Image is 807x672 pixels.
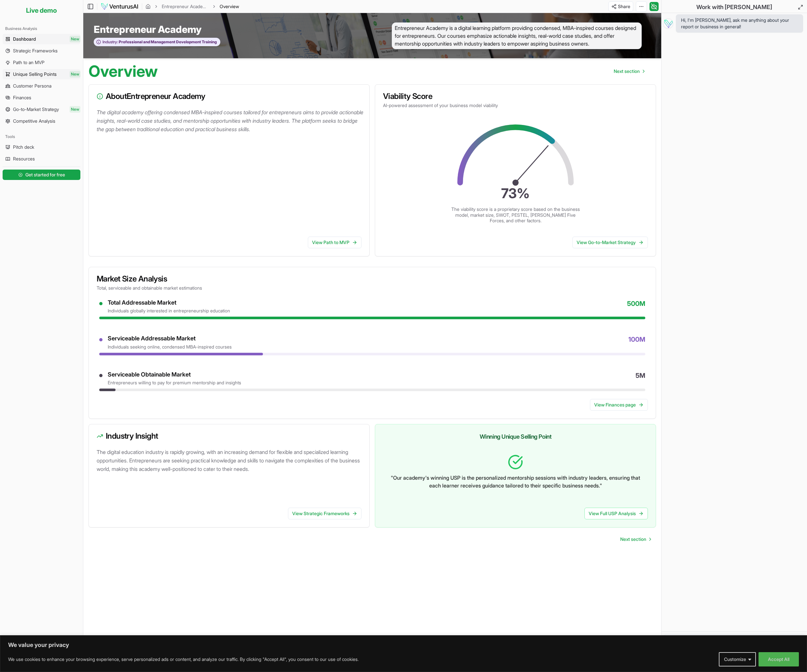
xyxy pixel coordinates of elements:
nav: breadcrumb [145,3,239,10]
nav: pagination [615,533,656,546]
span: Finances [13,94,31,101]
span: 5M [636,371,645,386]
h2: Work with [PERSON_NAME] [696,3,772,12]
span: Next section [614,68,640,75]
span: Entrepreneur Academy [94,23,201,35]
a: Get started for free [3,168,80,181]
nav: pagination [609,65,650,78]
p: The viability score is a proprietary score based on the business model, market size, SWOT, PESTEL... [450,206,581,224]
span: New [70,71,80,77]
a: View Strategic Frameworks [288,508,362,519]
span: Industry: [103,39,118,45]
span: Professional and Management Development Training [118,39,217,45]
div: Tools [3,131,80,142]
span: Go-to-Market Strategy [13,106,59,113]
p: " Our academy's winning USP is the personalized mentorship sessions with industry leaders, ensuri... [388,474,643,489]
span: Competitive Analysis [13,118,55,124]
a: View Path to MVP [308,237,362,248]
span: 100M [628,335,645,350]
span: Pitch deck [13,144,34,150]
div: Serviceable Addressable Market [108,335,232,342]
a: Go-to-Market StrategyNew [3,104,80,115]
text: 73 % [501,185,530,201]
span: Resources [13,156,35,162]
a: Entrepreneur Academy [162,3,209,10]
span: Share [618,3,630,10]
a: View Go-to-Market Strategy [572,237,648,248]
a: Go to next page [609,65,650,78]
span: Hi, I'm [PERSON_NAME], ask me anything about your report or business in general! [681,17,798,30]
div: individuals globally interested in entrepreneurship education [108,308,230,314]
div: Business Analysis [3,23,80,34]
span: Strategic Frameworks [13,48,58,54]
a: Path to an MVP [3,57,80,68]
p: We use cookies to enhance your browsing experience, serve personalized ads or content, and analyz... [8,655,359,663]
a: Unique Selling PointsNew [3,69,80,79]
a: DashboardNew [3,34,80,44]
div: entrepreneurs willing to pay for premium mentorship and insights [108,379,241,386]
a: Customer Persona [3,81,80,91]
p: Total, serviceable and obtainable market estimations [97,285,648,291]
span: 500M [627,299,645,314]
span: Dashboard [13,36,36,42]
a: Strategic Frameworks [3,46,80,56]
span: Entrepreneur Academy is a digital learning platform providing condensed, MBA-inspired courses des... [392,22,642,49]
h3: Winning Unique Selling Point [383,432,648,441]
button: Accept All [759,652,799,666]
a: View Finances page [590,399,648,411]
a: Go to next page [615,533,656,546]
a: View Full USP Analysis [584,508,648,519]
h3: About Entrepreneur Academy [97,92,362,100]
div: Serviceable Obtainable Market [108,371,241,378]
div: Total Addressable Market [108,299,230,307]
button: Industry:Professional and Management Development Training [94,38,220,47]
div: individuals seeking online, condensed MBA-inspired courses [108,344,232,350]
img: logo [101,3,139,10]
span: Unique Selling Points [13,71,57,77]
h3: Market Size Analysis [97,275,648,283]
h1: Overview [89,63,158,79]
span: Next section [620,536,646,542]
a: Pitch deck [3,142,80,152]
button: Get started for free [3,170,80,180]
span: Overview [220,3,239,10]
p: The digital academy offering condensed MBA-inspired courses tailored for entrepreneurs aims to pr... [97,108,364,133]
span: Get started for free [25,171,65,178]
span: New [70,106,80,113]
h3: Viability Score [383,92,648,100]
span: New [70,36,80,42]
p: The digital education industry is rapidly growing, with an increasing demand for flexible and spe... [97,448,364,473]
a: Competitive Analysis [3,116,80,126]
p: AI-powered assessment of your business model viability [383,102,648,109]
a: Finances [3,92,80,103]
span: Customer Persona [13,83,51,89]
img: Vera [663,18,673,29]
h3: Industry Insight [97,432,362,440]
span: Path to an MVP [13,59,45,66]
button: Customize [719,652,756,666]
a: Resources [3,154,80,164]
button: Share [609,1,633,12]
p: We value your privacy [8,641,799,649]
